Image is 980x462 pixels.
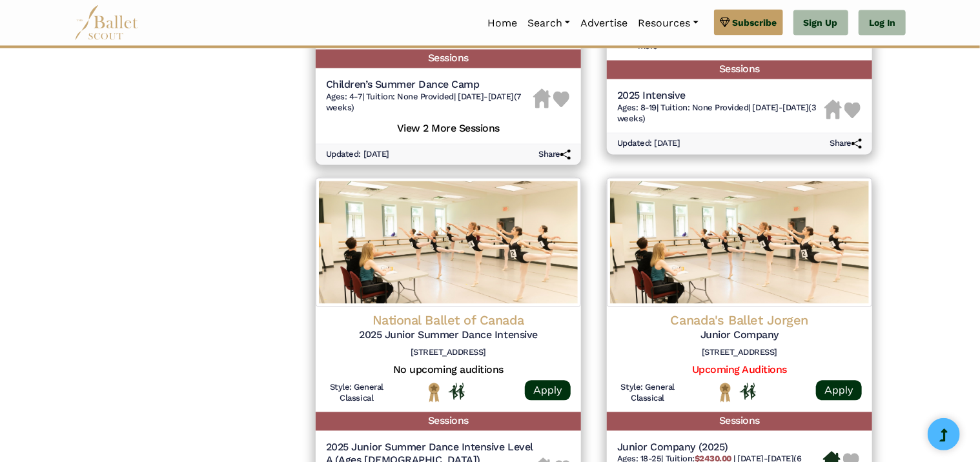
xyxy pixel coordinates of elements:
[617,329,862,343] h5: Junior Company
[740,383,756,400] img: In Person
[607,412,872,431] h5: Sessions
[533,89,551,108] img: Housing Unavailable
[830,139,862,150] h6: Share
[326,92,533,114] h6: | |
[538,150,571,161] h6: Share
[326,119,571,136] h5: View 2 More Sessions
[316,412,581,431] h5: Sessions
[326,329,571,343] h5: 2025 Junior Summer Dance Intensive
[717,383,733,403] img: National
[660,103,748,113] span: Tuition: None Provided
[824,100,842,119] img: Housing Unavailable
[617,90,824,103] h5: 2025 Intensive
[607,178,872,307] img: Logo
[575,10,633,37] a: Advertise
[617,103,817,124] span: [DATE]-[DATE] (3 weeks)
[633,10,703,37] a: Resources
[326,383,387,405] h6: Style: General Classical
[617,383,679,405] h6: Style: General Classical
[366,92,454,102] span: Tuition: None Provided
[816,381,862,401] a: Apply
[720,15,730,30] img: gem.svg
[844,103,861,119] img: Heart
[525,381,571,401] a: Apply
[316,50,581,68] h5: Sessions
[326,92,362,102] span: Ages: 4-7
[326,79,533,92] h5: Children’s Summer Dance Camp
[692,364,787,376] a: Upcoming Auditions
[426,383,442,403] img: National
[326,348,571,359] h6: [STREET_ADDRESS]
[793,10,848,36] a: Sign Up
[482,10,522,37] a: Home
[733,15,777,30] span: Subscribe
[326,364,571,377] h5: No upcoming auditions
[449,383,465,400] img: In Person
[617,103,657,113] span: Ages: 8-19
[617,441,823,455] h5: Junior Company (2025)
[617,139,680,150] h6: Updated: [DATE]
[617,348,862,359] h6: [STREET_ADDRESS]
[326,150,389,161] h6: Updated: [DATE]
[859,10,906,36] a: Log In
[607,61,872,79] h5: Sessions
[326,92,521,113] span: [DATE]-[DATE] (7 weeks)
[714,10,783,35] a: Subscribe
[316,178,581,307] img: Logo
[553,92,569,108] img: Heart
[522,10,575,37] a: Search
[617,312,862,329] h4: Canada's Ballet Jorgen
[326,312,571,329] h4: National Ballet of Canada
[617,103,824,125] h6: | |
